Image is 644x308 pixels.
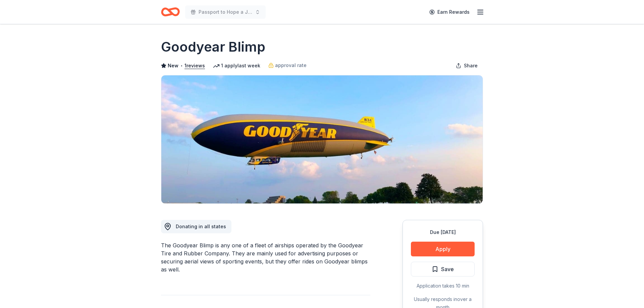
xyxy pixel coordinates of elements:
span: approval rate [275,61,307,69]
div: The Goodyear Blimp is any one of a fleet of airships operated by the Goodyear Tire and Rubber Com... [161,241,370,273]
span: Save [441,265,454,273]
div: Due [DATE] [411,228,475,236]
button: Apply [411,242,475,256]
button: Passport to Hope a Journey of Progress [185,5,266,19]
span: New [168,62,178,70]
span: • [180,63,183,68]
a: Home [161,4,180,20]
span: Donating in all states [176,224,226,229]
a: approval rate [268,61,307,69]
button: Share [450,59,483,72]
div: 1 apply last week [213,62,260,70]
h1: Goodyear Blimp [161,38,265,56]
a: Earn Rewards [425,6,474,18]
img: Image for Goodyear Blimp [161,75,483,203]
span: Share [464,62,478,70]
div: Application takes 10 min [411,282,475,290]
span: Passport to Hope a Journey of Progress [199,8,252,16]
button: Save [411,262,475,276]
button: 1reviews [184,62,205,70]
